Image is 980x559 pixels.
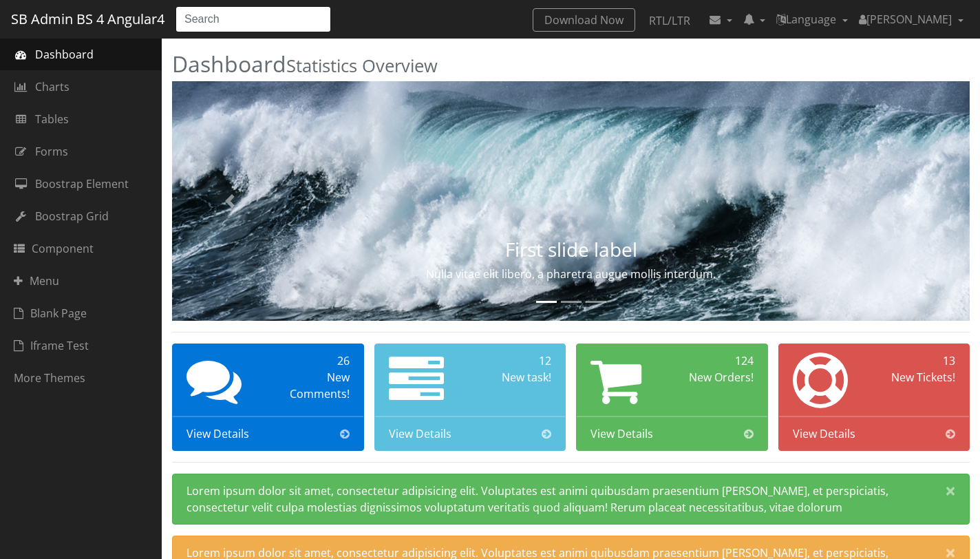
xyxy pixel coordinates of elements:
div: Lorem ipsum dolor sit amet, consectetur adipisicing elit. Voluptates est animi quibusdam praesent... [172,474,970,525]
span: View Details [389,425,451,442]
div: 12 [475,352,551,369]
p: Nulla vitae elit libero, a pharetra augue mollis interdum. [292,266,850,282]
div: 26 [273,352,350,369]
a: [PERSON_NAME] [853,6,969,33]
a: Language [771,6,853,33]
a: Download Now [533,8,635,32]
a: RTL/LTR [638,8,701,33]
input: Search [175,6,331,32]
div: New Comments! [273,369,350,402]
div: New Tickets! [879,369,955,386]
button: Close [932,474,969,507]
a: SB Admin BS 4 Angular4 [11,6,164,32]
img: Random first slide [172,81,970,321]
span: View Details [590,425,653,442]
h2: Dashboard [172,52,970,76]
div: New Orders! [677,369,754,386]
span: Menu [14,273,59,289]
div: 124 [677,352,754,369]
span: View Details [793,425,855,442]
div: New task! [475,369,551,386]
span: × [946,481,955,500]
span: View Details [187,425,249,442]
small: Statistics Overview [286,54,438,78]
div: 13 [879,352,955,369]
h3: First slide label [292,239,850,260]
